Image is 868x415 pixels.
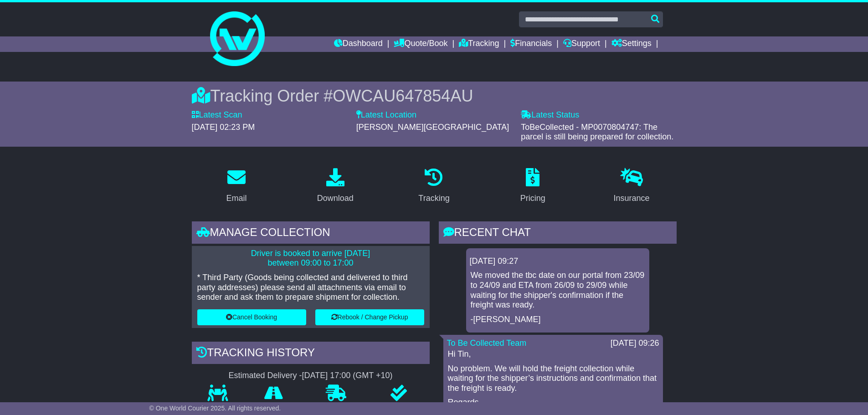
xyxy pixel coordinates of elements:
[514,165,551,208] a: Pricing
[470,256,646,266] div: [DATE] 09:27
[356,110,416,120] label: Latest Location
[471,271,645,310] p: We moved the tbc date on our portal from 23/09 to 24/09 and ETA from 26/09 to 29/09 while waiting...
[614,192,650,205] div: Insurance
[192,342,430,366] div: Tracking history
[311,165,360,208] a: Download
[611,36,652,52] a: Settings
[448,364,658,394] p: No problem. We will hold the freight collection while waiting for the shipper’s instructions and ...
[317,192,354,205] div: Download
[197,249,424,268] p: Driver is booked to arrive [DATE] between 09:00 to 17:00
[563,36,600,52] a: Support
[334,36,383,52] a: Dashboard
[197,273,424,302] p: * Third Party (Goods being collected and delivered to third party addresses) please send all atta...
[356,123,509,132] span: [PERSON_NAME][GEOGRAPHIC_DATA]
[521,123,673,142] span: ToBeCollected - MP0070804747: The parcel is still being prepared for collection.
[192,110,242,120] label: Latest Scan
[447,338,527,348] a: To Be Collected Team
[448,398,658,408] p: Regards,
[418,192,449,205] div: Tracking
[220,165,252,208] a: Email
[192,123,255,132] span: [DATE] 02:23 PM
[302,371,393,381] div: [DATE] 17:00 (GMT +10)
[510,36,552,52] a: Financials
[192,86,677,106] div: Tracking Order #
[333,87,473,105] span: OWCAU647854AU
[394,36,447,52] a: Quote/Book
[459,36,499,52] a: Tracking
[439,221,677,246] div: RECENT CHAT
[192,371,430,381] div: Estimated Delivery -
[192,221,430,246] div: Manage collection
[521,110,579,120] label: Latest Status
[315,309,424,325] button: Rebook / Change Pickup
[149,405,281,412] span: © One World Courier 2025. All rights reserved.
[412,165,455,208] a: Tracking
[197,309,306,325] button: Cancel Booking
[611,338,659,348] div: [DATE] 09:26
[448,349,658,359] p: Hi Tin,
[226,192,247,205] div: Email
[520,192,545,205] div: Pricing
[471,315,645,325] p: -[PERSON_NAME]
[608,165,656,208] a: Insurance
